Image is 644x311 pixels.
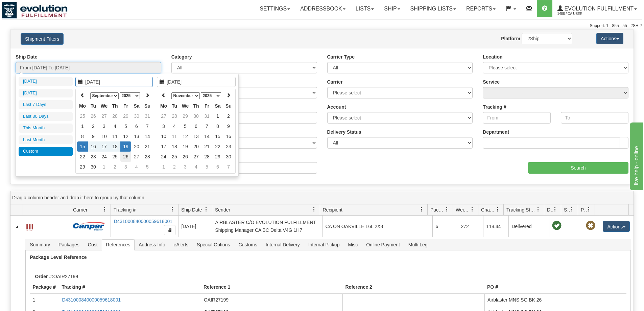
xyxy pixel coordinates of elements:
[110,121,120,131] td: 4
[164,225,175,235] button: Copy to clipboard
[223,121,234,131] td: 9
[142,111,153,121] td: 31
[180,162,191,172] td: 3
[73,206,88,213] span: Carrier
[483,112,550,124] input: From
[405,0,461,17] a: Shipping lists
[88,111,99,121] td: 26
[180,141,191,152] td: 19
[30,274,636,279] div: OAIR27199
[483,79,500,85] label: Service
[99,111,110,121] td: 27
[180,131,191,141] td: 12
[114,219,172,224] a: D431000840000059618001
[506,206,536,213] span: Tracking Status
[552,0,642,17] a: Evolution Fulfillment 1488 / CA User
[215,206,230,213] span: Sender
[131,121,142,131] td: 6
[191,111,201,121] td: 30
[180,101,191,111] th: We
[458,216,483,237] td: 272
[114,206,136,213] span: Tracking #
[142,152,153,162] td: 28
[201,111,212,121] td: 31
[131,152,142,162] td: 27
[362,239,404,250] span: Online Payment
[169,131,180,141] td: 11
[19,89,73,98] li: [DATE]
[120,131,131,141] td: 12
[223,152,234,162] td: 30
[99,152,110,162] td: 24
[131,162,142,172] td: 4
[191,101,201,111] th: Th
[110,141,120,152] td: 18
[628,121,643,190] iframe: chat widget
[77,121,88,131] td: 1
[99,121,110,131] td: 3
[255,0,295,17] a: Settings
[19,100,73,109] li: Last 7 Days
[212,121,223,131] td: 8
[180,111,191,121] td: 29
[181,206,202,213] span: Ship Date
[308,204,320,215] a: Sender filter column settings
[483,104,506,110] label: Tracking #
[223,162,234,172] td: 7
[323,206,342,213] span: Recipient
[483,216,508,237] td: 118.44
[561,112,628,124] input: To
[110,152,120,162] td: 25
[77,101,88,111] th: Mo
[21,33,64,45] button: Shipment Filters
[191,152,201,162] td: 27
[169,121,180,131] td: 4
[327,79,343,85] label: Carrier
[88,131,99,141] td: 9
[191,141,201,152] td: 20
[262,239,304,250] span: Internal Delivery
[120,162,131,172] td: 3
[212,111,223,121] td: 1
[35,274,53,279] strong: Order #:
[84,239,102,250] span: Cost
[19,147,73,156] li: Custom
[5,4,63,12] div: live help - online
[99,162,110,172] td: 1
[234,239,261,250] span: Customs
[223,111,234,121] td: 2
[2,2,68,19] img: logo1488.jpg
[169,111,180,121] td: 28
[88,141,99,152] td: 16
[10,191,634,204] div: grid grouping header
[441,204,453,215] a: Packages filter column settings
[191,162,201,172] td: 4
[566,204,578,215] a: Shipment Issues filter column settings
[142,131,153,141] td: 14
[212,162,223,172] td: 6
[404,239,432,250] span: Multi Leg
[77,131,88,141] td: 8
[120,101,131,111] th: Fr
[557,10,608,17] span: 1488 / CA User
[169,101,180,111] th: Tu
[200,204,212,215] a: Ship Date filter column settings
[432,216,458,237] td: 6
[30,294,59,306] td: 1
[212,101,223,111] th: Sa
[223,101,234,111] th: Su
[26,221,33,231] a: Label
[528,162,628,174] input: Search
[131,141,142,152] td: 20
[131,131,142,141] td: 13
[77,111,88,121] td: 25
[19,77,73,86] li: [DATE]
[201,141,212,152] td: 21
[120,152,131,162] td: 26
[131,111,142,121] td: 30
[304,239,344,250] span: Internal Pickup
[99,101,110,111] th: We
[62,297,121,303] a: D431000840000059618001
[596,33,623,44] button: Actions
[212,141,223,152] td: 22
